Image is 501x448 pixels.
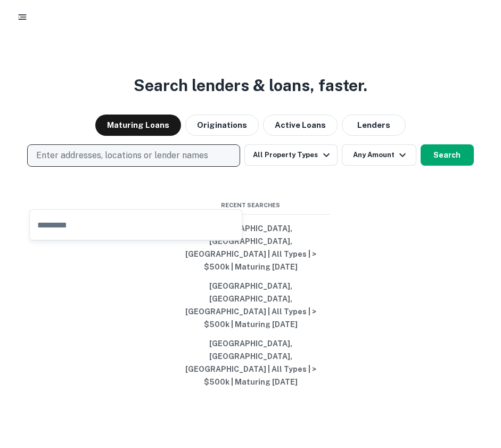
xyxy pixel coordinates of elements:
h3: Search lenders & loans, faster. [134,74,367,97]
p: Enter addresses, locations or lender names [36,149,208,162]
button: Enter addresses, locations or lender names [27,144,240,167]
span: Recent Searches [171,201,331,210]
button: [GEOGRAPHIC_DATA], [GEOGRAPHIC_DATA], [GEOGRAPHIC_DATA] | All Types | > $500k | Maturing [DATE] [171,276,331,334]
button: Maturing Loans [95,115,181,136]
button: All Property Types [244,144,337,166]
button: Originations [185,115,259,136]
button: [GEOGRAPHIC_DATA], [GEOGRAPHIC_DATA], [GEOGRAPHIC_DATA] | All Types | > $500k | Maturing [DATE] [171,334,331,392]
button: [GEOGRAPHIC_DATA], [GEOGRAPHIC_DATA], [GEOGRAPHIC_DATA] | All Types | > $500k | Maturing [DATE] [171,219,331,276]
button: Active Loans [263,115,338,136]
iframe: Chat Widget [448,363,501,414]
button: Search [421,144,474,166]
button: Lenders [342,115,406,136]
button: Any Amount [342,144,416,166]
